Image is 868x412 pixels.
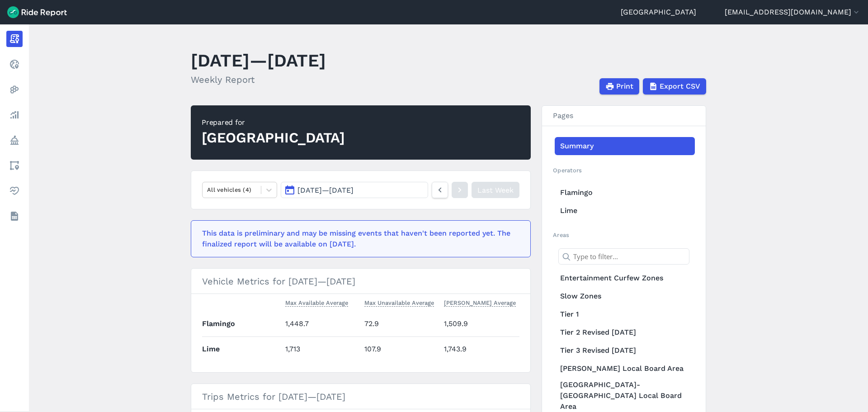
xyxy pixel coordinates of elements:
[555,137,695,155] a: Summary
[282,336,361,361] td: 1,713
[440,312,520,336] td: 1,509.9
[6,132,23,148] a: Policy
[440,336,520,361] td: 1,743.9
[361,312,440,336] td: 72.9
[553,166,695,175] h2: Operators
[7,6,67,18] img: Ride Report
[555,184,695,202] a: Flamingo
[6,56,23,72] a: Realtime
[558,248,689,265] input: Type to filter...
[555,269,695,287] a: Entertainment Curfew Zones
[621,7,696,18] a: [GEOGRAPHIC_DATA]
[281,182,428,198] button: [DATE]—[DATE]
[643,78,706,95] button: Export CSV
[202,336,282,361] th: Lime
[725,7,861,18] button: [EMAIL_ADDRESS][DOMAIN_NAME]
[660,81,700,92] span: Export CSV
[191,384,530,409] h3: Trips Metrics for [DATE]—[DATE]
[542,106,706,126] h3: Pages
[202,128,345,148] div: [GEOGRAPHIC_DATA]
[472,182,519,198] a: Last Week
[6,208,23,224] a: Datasets
[297,186,354,194] span: [DATE] — [DATE]
[555,360,695,378] a: [PERSON_NAME] Local Board Area
[285,298,348,308] button: Max Available Average
[555,202,695,220] a: Lime
[444,298,516,308] button: [PERSON_NAME] Average
[6,157,23,174] a: Areas
[6,107,23,123] a: Analyze
[364,298,434,308] button: Max Unavailable Average
[555,287,695,305] a: Slow Zones
[555,305,695,323] a: Tier 1
[364,298,434,307] span: Max Unavailable Average
[444,298,516,307] span: [PERSON_NAME] Average
[553,231,695,239] h2: Areas
[202,117,345,128] div: Prepared for
[202,228,514,250] div: This data is preliminary and may be missing events that haven't been reported yet. The finalized ...
[6,183,23,199] a: Health
[599,78,639,95] button: Print
[282,312,361,336] td: 1,448.7
[6,81,23,98] a: Heatmaps
[361,336,440,361] td: 107.9
[191,73,326,86] h2: Weekly Report
[285,298,348,307] span: Max Available Average
[555,323,695,341] a: Tier 2 Revised [DATE]
[6,31,23,47] a: Report
[191,269,530,294] h3: Vehicle Metrics for [DATE]—[DATE]
[191,48,326,73] h1: [DATE]—[DATE]
[555,341,695,360] a: Tier 3 Revised [DATE]
[202,312,282,336] th: Flamingo
[616,81,633,92] span: Print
